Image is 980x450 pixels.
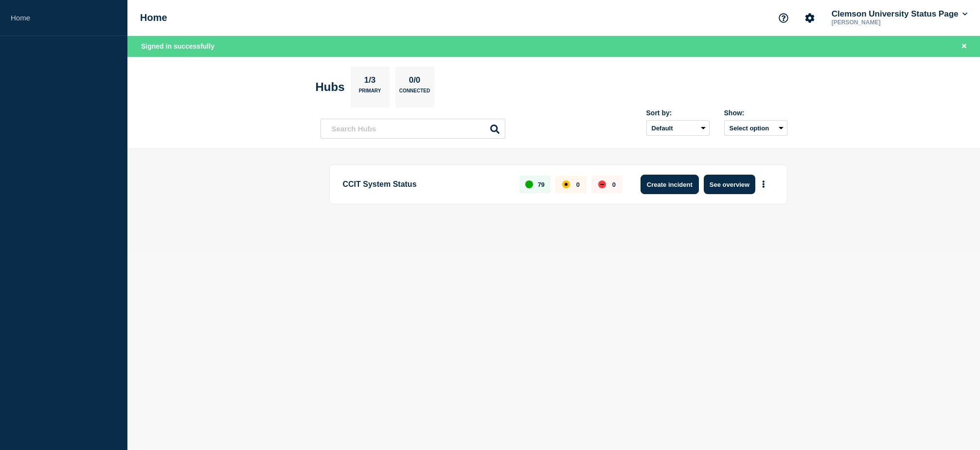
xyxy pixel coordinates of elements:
button: More actions [757,176,770,194]
button: Create incident [641,175,699,194]
button: See overview [704,175,755,194]
p: Connected [399,88,430,98]
h2: Hubs [316,80,345,94]
p: 79 [537,181,544,188]
div: Show: [724,109,787,117]
p: Primary [359,88,381,98]
div: affected [562,180,570,188]
button: Clemson University Status Page [830,9,969,19]
h1: Home [140,12,167,23]
input: Search Hubs [321,119,505,139]
div: up [525,180,533,188]
select: Sort by [646,120,710,136]
button: Account settings [800,8,820,28]
p: 0 [576,181,580,188]
p: 1/3 [360,75,379,88]
div: Sort by: [646,109,710,117]
button: Close banner [958,41,970,52]
span: Signed in successfully [141,42,214,50]
p: CCIT System Status [343,175,509,194]
div: down [598,180,606,188]
button: Select option [724,120,787,136]
p: [PERSON_NAME] [830,19,931,26]
p: 0 [612,181,616,188]
button: Support [773,8,794,28]
p: 0/0 [405,75,424,88]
